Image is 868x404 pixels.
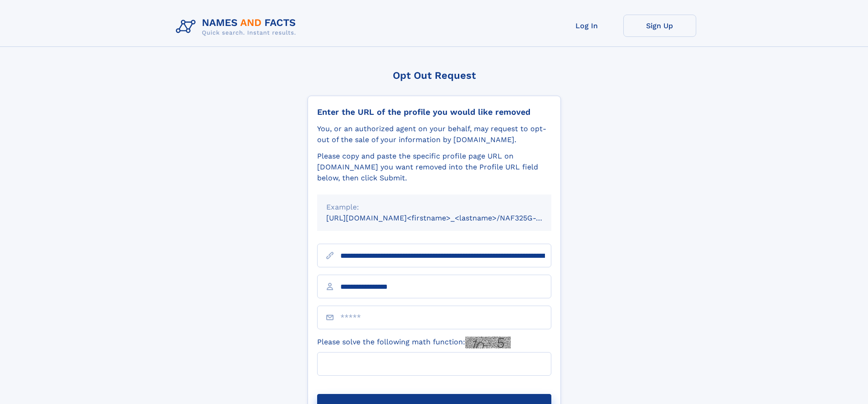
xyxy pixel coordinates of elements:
small: [URL][DOMAIN_NAME]<firstname>_<lastname>/NAF325G-xxxxxxxx [326,214,569,222]
div: You, or an authorized agent on your behalf, may request to opt-out of the sale of your informatio... [317,123,551,145]
label: Please solve the following math function: [317,337,511,348]
div: Example: [326,202,542,213]
div: Please copy and paste the specific profile page URL on [DOMAIN_NAME] you want removed into the Pr... [317,151,551,184]
img: Logo Names and Facts [172,15,303,39]
div: Opt Out Request [308,70,561,81]
div: Enter the URL of the profile you would like removed [317,107,551,117]
a: Log In [550,15,623,37]
a: Sign Up [623,15,696,37]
